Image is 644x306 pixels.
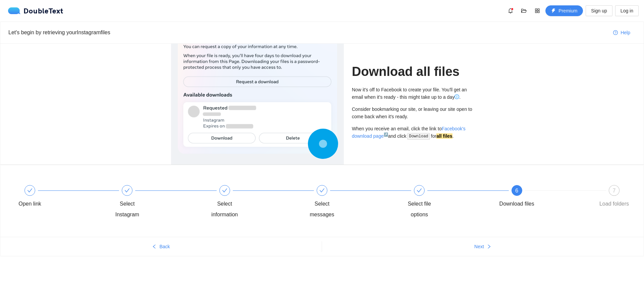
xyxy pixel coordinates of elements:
[551,8,556,14] span: thunderbolt
[18,199,41,209] div: Open link
[519,5,529,16] button: folder-open
[436,133,452,139] strong: all files
[545,5,583,16] button: thunderboltPremium
[499,199,534,209] div: Download files
[8,7,63,14] a: logoDoubleText
[417,188,422,193] span: check
[384,132,388,136] sup: ↗
[407,133,430,140] code: Download
[303,199,341,220] div: Select messages
[10,185,108,209] div: Open link
[352,126,466,139] a: Facebook's download page↗
[352,125,473,140] div: When you receive an email, click the link to and click for .
[591,7,607,14] span: Sign up
[352,105,473,120] div: Consider bookmarking our site, or leaving our site open to come back when it's ready.
[558,7,577,14] span: Premium
[400,199,439,220] div: Select file options
[615,5,639,16] button: Log in
[613,188,616,193] span: 7
[608,27,636,38] button: question-circleHelp
[8,28,608,37] div: Let's begin by retrieving your Instagram files
[352,86,473,101] div: Now it's off to Facebook to create your file. You'll get an email when it's ready - this might ta...
[8,7,63,14] div: DoubleText
[319,188,325,193] span: check
[222,188,227,193] span: check
[487,244,491,250] span: right
[205,185,303,220] div: Select information
[152,244,157,250] span: left
[621,7,633,14] span: Log in
[108,199,147,220] div: Select Instagram
[8,7,23,14] img: logo
[474,243,484,250] span: Next
[613,30,618,36] span: question-circle
[532,5,543,16] button: appstore
[27,188,33,193] span: check
[519,8,529,13] span: folder-open
[621,29,630,36] span: Help
[532,8,542,13] span: appstore
[352,64,473,80] h1: Download all files
[515,188,518,193] span: 6
[505,8,516,13] span: bell
[322,241,644,252] button: Nextright
[586,5,612,16] button: Sign up
[454,94,459,99] span: info-circle
[159,243,170,250] span: Back
[505,5,516,16] button: bell
[400,185,497,220] div: Select file options
[303,185,400,220] div: Select messages
[108,185,205,220] div: Select Instagram
[599,199,629,209] div: Load folders
[124,188,130,193] span: check
[0,241,322,252] button: leftBack
[497,185,595,209] div: 6Download files
[595,185,634,209] div: 7Load folders
[205,199,244,220] div: Select information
